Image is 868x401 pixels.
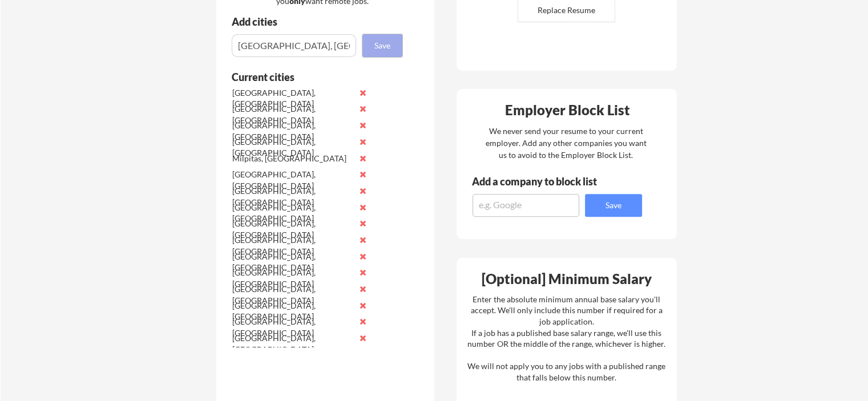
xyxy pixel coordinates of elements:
[485,125,647,161] div: We never send your resume to your current employer. Add any other companies you want us to avoid ...
[467,294,665,383] div: Enter the absolute minimum annual base salary you'll accept. We'll only include this number if re...
[461,103,673,117] div: Employer Block List
[585,194,642,217] button: Save
[232,316,353,338] div: [GEOGRAPHIC_DATA], [GEOGRAPHIC_DATA]
[232,333,353,355] div: [GEOGRAPHIC_DATA], [GEOGRAPHIC_DATA]
[362,34,402,57] button: Save
[461,272,673,286] div: [Optional] Minimum Salary
[232,251,353,273] div: [GEOGRAPHIC_DATA], [GEOGRAPHIC_DATA]
[232,136,353,159] div: [GEOGRAPHIC_DATA], [GEOGRAPHIC_DATA]
[232,103,353,125] div: [GEOGRAPHIC_DATA], [GEOGRAPHIC_DATA]
[232,202,353,224] div: [GEOGRAPHIC_DATA], [GEOGRAPHIC_DATA]
[232,120,353,142] div: [GEOGRAPHIC_DATA], [GEOGRAPHIC_DATA]
[232,72,390,82] div: Current cities
[232,234,353,257] div: [GEOGRAPHIC_DATA], [GEOGRAPHIC_DATA]
[232,153,353,164] div: Milpitas, [GEOGRAPHIC_DATA]
[232,87,353,110] div: [GEOGRAPHIC_DATA], [GEOGRAPHIC_DATA]
[472,176,615,187] div: Add a company to block list
[232,17,405,27] div: Add cities
[232,300,353,322] div: [GEOGRAPHIC_DATA], [GEOGRAPHIC_DATA]
[232,267,353,289] div: [GEOGRAPHIC_DATA], [GEOGRAPHIC_DATA]
[232,283,353,306] div: [GEOGRAPHIC_DATA], [GEOGRAPHIC_DATA]
[232,218,353,240] div: [GEOGRAPHIC_DATA], [GEOGRAPHIC_DATA]
[232,34,356,57] input: e.g. Los Angeles, CA
[232,185,353,208] div: [GEOGRAPHIC_DATA], [GEOGRAPHIC_DATA]
[232,169,353,191] div: [GEOGRAPHIC_DATA], [GEOGRAPHIC_DATA]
